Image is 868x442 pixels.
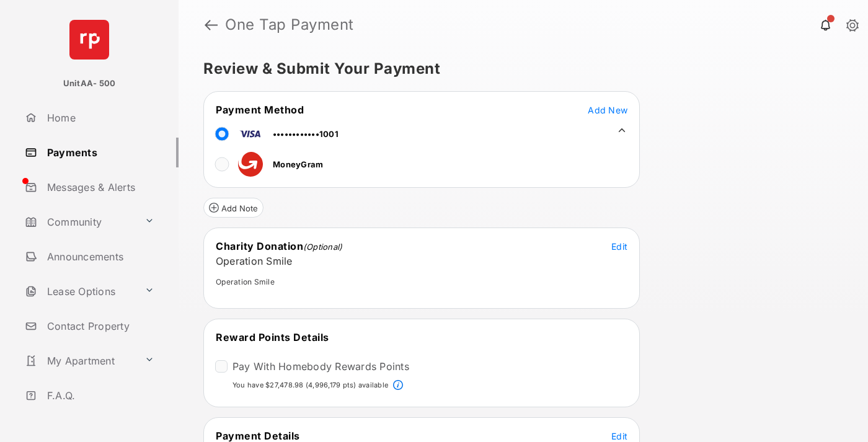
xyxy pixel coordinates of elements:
img: svg+xml;base64,PHN2ZyB4bWxucz0iaHR0cDovL3d3dy53My5vcmcvMjAwMC9zdmciIHdpZHRoPSI2NCIgaGVpZ2h0PSI2NC... [69,20,109,60]
a: Lease Options [20,276,139,306]
a: Messages & Alerts [20,172,179,202]
a: F.A.Q. [20,381,179,410]
span: Add New [588,105,627,115]
button: Add Note [203,198,263,218]
button: Edit [611,430,627,442]
strong: One Tap Payment [225,17,354,32]
span: Edit [611,241,627,252]
span: Payment Details [216,430,300,442]
h5: Review & Submit Your Payment [203,61,833,76]
span: ••••••••••••1001 [273,129,339,139]
button: Edit [611,240,627,252]
span: MoneyGram [273,159,323,169]
a: Community [20,207,139,237]
p: UnitAA- 500 [63,77,116,90]
a: Announcements [20,242,179,272]
a: My Apartment [20,346,139,376]
div: Operation Smile [216,277,619,286]
a: Contact Property [20,311,179,341]
span: Payment Method [216,104,304,116]
a: Payments [20,138,179,167]
a: Home [20,103,179,133]
em: (Optional) [303,242,342,252]
button: Add New [588,104,627,116]
label: Pay With Homebody Rewards Points [232,360,409,373]
span: Operation Smile [216,255,293,267]
span: Reward Points Details [216,331,329,343]
span: Edit [611,431,627,441]
span: Charity Donation [216,240,303,252]
p: You have $27,478.98 (4,996,179 pts) available [232,380,388,391]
